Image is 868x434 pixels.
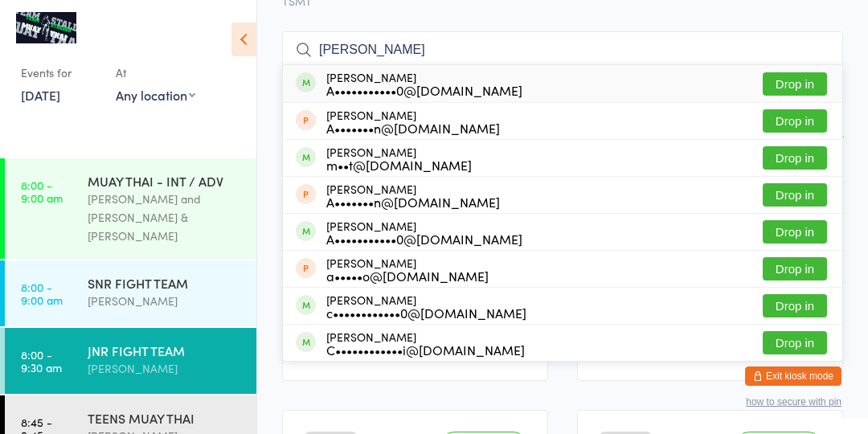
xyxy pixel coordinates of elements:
button: Drop in [763,331,827,354]
div: [PERSON_NAME] [326,71,522,96]
div: a•••••o@[DOMAIN_NAME] [326,269,489,282]
div: [PERSON_NAME] [326,330,525,356]
div: [PERSON_NAME] [88,359,243,378]
div: SNR FIGHT TEAM [88,274,243,292]
button: Drop in [763,257,827,280]
div: [PERSON_NAME] [326,108,500,134]
div: Any location [116,86,195,104]
button: Drop in [763,109,827,133]
button: Drop in [763,294,827,317]
button: how to secure with pin [746,396,841,407]
button: Drop in [763,72,827,96]
div: [PERSON_NAME] [326,182,500,208]
time: 8:00 - 9:00 am [21,280,63,306]
div: [PERSON_NAME] [326,219,522,245]
div: TEENS MUAY THAI [88,409,243,427]
div: At [116,59,195,86]
a: [DATE] [21,86,60,104]
div: A•••••••n@[DOMAIN_NAME] [326,195,500,208]
div: MUAY THAI - INT / ADV [88,172,243,190]
div: Events for [21,59,100,86]
div: [PERSON_NAME] [326,256,489,282]
input: Search [282,31,843,68]
div: A•••••••••••0@[DOMAIN_NAME] [326,232,522,245]
div: A•••••••••••0@[DOMAIN_NAME] [326,84,522,96]
button: Drop in [763,220,827,244]
time: 8:00 - 9:30 am [21,348,62,374]
button: Drop in [763,146,827,170]
div: C••••••••••••i@[DOMAIN_NAME] [326,343,525,356]
div: [PERSON_NAME] and [PERSON_NAME] & [PERSON_NAME] [88,190,243,245]
div: JNR FIGHT TEAM [88,342,243,359]
img: Team Stalder Muay Thai [16,12,76,43]
a: 8:00 -9:00 amSNR FIGHT TEAM[PERSON_NAME] [5,260,256,326]
div: m••t@[DOMAIN_NAME] [326,158,472,171]
div: [PERSON_NAME] [326,145,472,171]
button: Exit kiosk mode [745,366,841,386]
button: Drop in [763,183,827,207]
div: [PERSON_NAME] [326,293,526,319]
a: 8:00 -9:30 amJNR FIGHT TEAM[PERSON_NAME] [5,328,256,394]
div: [PERSON_NAME] [88,292,243,310]
time: 8:00 - 9:00 am [21,178,63,204]
div: c••••••••••••0@[DOMAIN_NAME] [326,306,526,319]
div: A•••••••n@[DOMAIN_NAME] [326,121,500,134]
a: 8:00 -9:00 amMUAY THAI - INT / ADV[PERSON_NAME] and [PERSON_NAME] & [PERSON_NAME] [5,158,256,259]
